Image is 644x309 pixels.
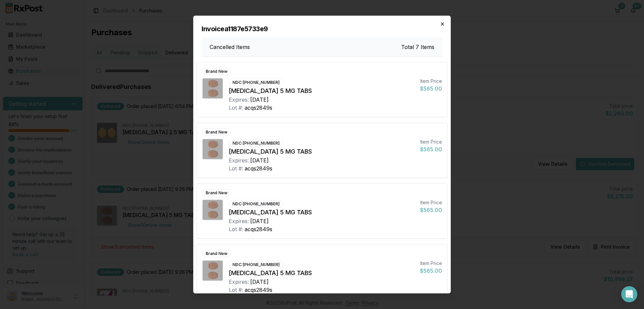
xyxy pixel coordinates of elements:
[420,78,442,84] div: Item Price
[420,138,442,145] div: Item Price
[245,103,272,111] div: acqs2849s
[202,67,231,75] div: Brand New
[420,84,442,92] div: $565.00
[203,200,223,220] img: Eliquis 5 MG TABS
[229,286,243,294] div: Lot #:
[229,139,283,147] div: NDC: [PHONE_NUMBER]
[250,217,269,225] div: [DATE]
[229,200,283,207] div: NDC: [PHONE_NUMBER]
[420,266,442,274] div: $565.00
[229,268,415,277] div: [MEDICAL_DATA] 5 MG TABS
[245,286,272,294] div: acqs2849s
[202,189,231,196] div: Brand New
[229,103,243,111] div: Lot #:
[420,145,442,153] div: $565.00
[250,156,269,164] div: [DATE]
[245,225,272,233] div: acqs2849s
[250,277,269,286] div: [DATE]
[245,164,272,172] div: acqs2849s
[250,95,269,103] div: [DATE]
[229,156,249,164] div: Expires:
[229,147,415,156] div: [MEDICAL_DATA] 5 MG TABS
[420,206,442,214] div: $565.00
[420,260,442,266] div: Item Price
[203,260,223,280] img: Eliquis 5 MG TABS
[229,79,283,86] div: NDC: [PHONE_NUMBER]
[229,86,415,95] div: [MEDICAL_DATA] 5 MG TABS
[401,43,434,51] h3: Total 7 Items
[229,95,249,103] div: Expires:
[229,207,415,217] div: [MEDICAL_DATA] 5 MG TABS
[229,217,249,225] div: Expires:
[202,24,442,33] h2: Invoice a1187e5733e9
[229,261,283,268] div: NDC: [PHONE_NUMBER]
[420,199,442,206] div: Item Price
[203,139,223,159] img: Eliquis 5 MG TABS
[229,277,249,286] div: Expires:
[210,43,250,51] h3: Cancelled Items
[229,164,243,172] div: Lot #:
[203,78,223,98] img: Eliquis 5 MG TABS
[202,128,231,136] div: Brand New
[229,225,243,233] div: Lot #:
[202,250,231,257] div: Brand New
